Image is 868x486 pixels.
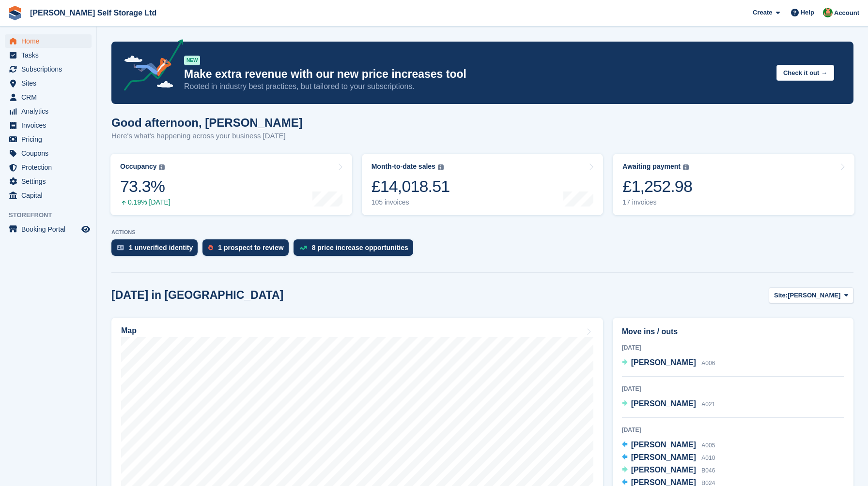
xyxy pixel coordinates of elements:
[622,439,715,452] a: [PERSON_NAME] A005
[5,161,92,174] a: menu
[834,8,859,18] span: Account
[701,467,715,474] span: B046
[372,198,450,206] div: 105 invoices
[372,162,435,171] div: Month-to-date sales
[5,90,92,104] a: menu
[613,154,854,215] a: Awaiting payment £1,252.98 17 invoices
[184,67,769,81] p: Make extra revenue with our new price increases tool
[184,56,200,65] div: NEW
[312,244,408,251] div: 8 price increase opportunities
[111,131,303,142] p: Here's what's happening across your business [DATE]
[117,245,124,250] img: verify_identity-adf6edd0f0f0b5bbfe63781bf79b02c33cf7c696d77639b501bdc392416b5a36.svg
[8,6,22,20] img: stora-icon-8386f47178a22dfd0bd8f6a31ec36ba5ce8667c1dd55bd0f319d3a0aa187defe.svg
[701,442,715,449] span: A005
[631,358,696,367] span: [PERSON_NAME]
[159,164,165,170] img: icon-info-grey-7440780725fd019a000dd9b08b2336e03edf1995a4989e88bcd33f0948082b44.svg
[21,189,79,202] span: Capital
[111,239,202,261] a: 1 unverified identity
[5,222,92,236] a: menu
[362,154,604,215] a: Month-to-date sales £14,018.51 105 invoices
[631,441,696,449] span: [PERSON_NAME]
[121,326,137,335] h2: Map
[622,426,844,434] div: [DATE]
[769,287,853,303] button: Site: [PERSON_NAME]
[5,104,92,118] a: menu
[5,118,92,132] a: menu
[21,147,79,160] span: Coupons
[5,62,92,76] a: menu
[622,452,715,464] a: [PERSON_NAME] A010
[622,198,692,206] div: 17 invoices
[294,239,418,261] a: 8 price increase opportunities
[788,291,840,300] span: [PERSON_NAME]
[5,147,92,160] a: menu
[622,326,844,338] h2: Move ins / outs
[202,239,293,261] a: 1 prospect to review
[21,34,79,48] span: Home
[631,399,696,408] span: [PERSON_NAME]
[631,453,696,461] span: [PERSON_NAME]
[120,198,170,206] div: 0.19% [DATE]
[21,48,79,62] span: Tasks
[21,90,79,104] span: CRM
[5,189,92,202] a: menu
[208,245,213,250] img: prospect-51fa495bee0391a8d652442698ab0144808aea92771e9ea1ae160a38d050c398.svg
[701,455,715,461] span: A010
[21,133,79,146] span: Pricing
[701,401,715,408] span: A021
[116,39,184,94] img: price-adjustments-announcement-icon-8257ccfd72463d97f412b2fc003d46551f7dbcb40ab6d574587a9cd5c0d94...
[622,464,715,477] a: [PERSON_NAME] B046
[21,62,79,76] span: Subscriptions
[184,81,769,92] p: Rooted in industry best practices, but tailored to your subscriptions.
[701,360,715,367] span: A006
[120,177,170,196] div: 73.3%
[622,162,681,171] div: Awaiting payment
[26,5,160,21] a: [PERSON_NAME] Self Storage Ltd
[21,104,79,118] span: Analytics
[21,161,79,174] span: Protection
[21,222,79,236] span: Booking Portal
[111,116,303,129] h1: Good afternoon, [PERSON_NAME]
[21,175,79,188] span: Settings
[753,8,772,17] span: Create
[5,175,92,188] a: menu
[823,8,833,17] img: Joshua Wild
[683,164,689,170] img: icon-info-grey-7440780725fd019a000dd9b08b2336e03edf1995a4989e88bcd33f0948082b44.svg
[801,8,814,17] span: Help
[622,177,692,196] div: £1,252.98
[5,133,92,146] a: menu
[372,177,450,196] div: £14,018.51
[129,244,193,251] div: 1 unverified identity
[110,154,352,215] a: Occupancy 73.3% 0.19% [DATE]
[622,343,844,352] div: [DATE]
[21,118,79,132] span: Invoices
[299,246,307,250] img: price_increase_opportunities-93ffe204e8149a01c8c9dc8f82e8f89637d9d84a8eef4429ea346261dce0b2c0.svg
[622,357,715,369] a: [PERSON_NAME] A006
[111,229,853,236] p: ACTIONS
[5,48,92,62] a: menu
[5,76,92,90] a: menu
[774,291,788,300] span: Site:
[111,289,283,302] h2: [DATE] in [GEOGRAPHIC_DATA]
[218,244,283,251] div: 1 prospect to review
[631,466,696,474] span: [PERSON_NAME]
[120,162,156,171] div: Occupancy
[622,384,844,393] div: [DATE]
[9,210,96,220] span: Storefront
[5,34,92,48] a: menu
[21,76,79,90] span: Sites
[776,65,834,81] button: Check it out →
[80,223,92,235] a: Preview store
[438,164,444,170] img: icon-info-grey-7440780725fd019a000dd9b08b2336e03edf1995a4989e88bcd33f0948082b44.svg
[622,398,715,411] a: [PERSON_NAME] A021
